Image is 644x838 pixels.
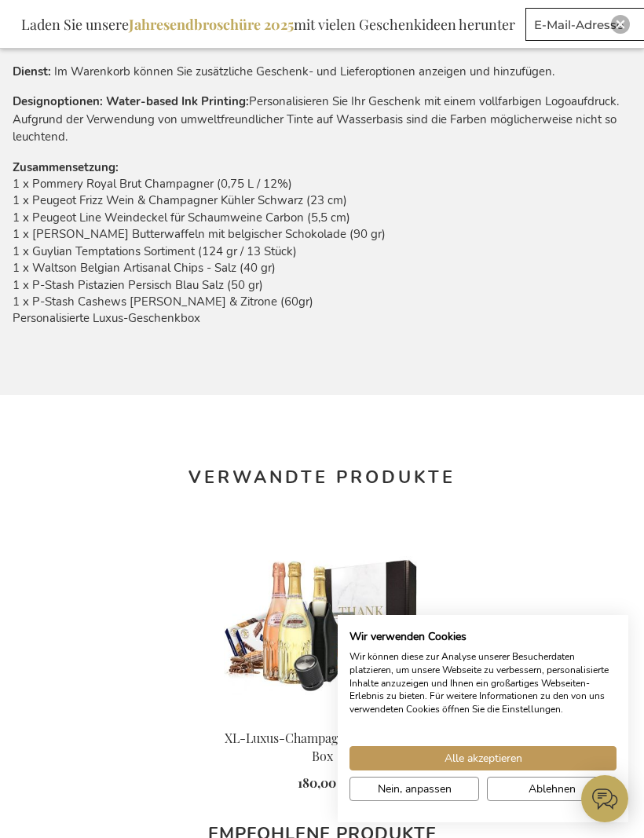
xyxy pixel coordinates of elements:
span: Alle akzeptieren [445,750,522,767]
div: Laden Sie unsere mit vielen Geschenkideen herunter [14,8,522,41]
img: Close [616,20,625,29]
div: Close [611,15,630,34]
span: Nein, anpassen [378,781,452,797]
b: Jahresendbroschüre 2025 [129,15,294,34]
a: XL Luxury Champagne Gourmet Box [224,710,420,725]
td: 1 x Pommery Royal Brut Champagner (0,75 L / 12%) 1 x Peugeot Frizz Wein & Champagner Kühler Schwa... [13,176,631,335]
a: XL-Luxus-Champagner-Gourmet-Box [225,730,420,764]
h2: Wir verwenden Cookies [349,630,617,644]
button: Alle verweigern cookies [487,777,617,801]
strong: Water-based Ink Printing: [106,93,249,109]
span: Ablehnen [529,781,576,797]
p: Wir können diese zur Analyse unserer Besucherdaten platzieren, um unsere Webseite zu verbessern, ... [349,650,617,716]
button: cookie Einstellungen anpassen [349,777,479,801]
strong: Verwandte Produkte [188,466,456,489]
img: XL Luxury Champagne Gourmet Box [224,525,420,721]
button: Akzeptieren Sie alle cookies [349,746,617,770]
span: 180,00 € [298,774,347,791]
iframe: belco-activator-frame [581,775,628,822]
